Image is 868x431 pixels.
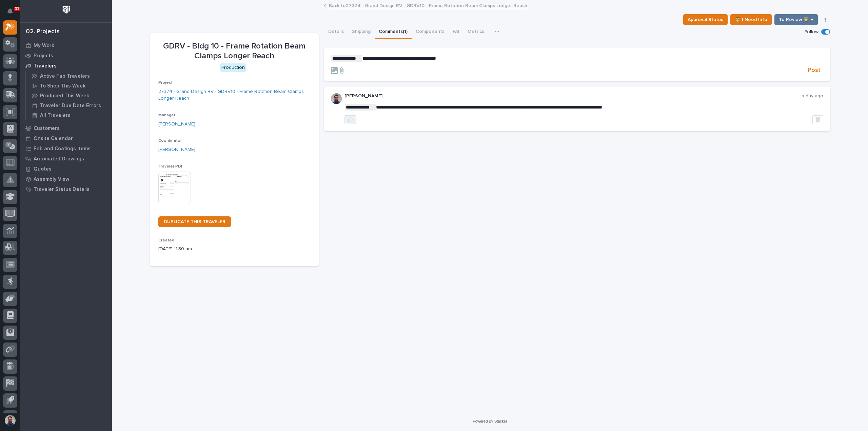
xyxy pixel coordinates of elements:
span: Created [158,238,174,242]
img: Workspace Logo [60,3,73,16]
a: DUPLICATE THIS TRAVELER [158,216,231,227]
div: 02. Projects [26,28,60,36]
button: To Review 👨‍🏭 → [774,14,818,25]
button: Approval Status [683,14,728,25]
img: 6hTokn1ETDGPf9BPokIQ [331,93,342,104]
a: Fab and Coatings Items [20,143,112,154]
button: Metrics [463,25,488,39]
span: Traveler PDF [158,164,183,169]
a: [PERSON_NAME] [158,146,195,153]
a: Traveler Status Details [20,184,112,194]
p: Onsite Calendar [34,136,73,142]
p: Automated Drawings [34,156,84,162]
button: Shipping [348,25,375,39]
a: Projects [20,51,112,61]
p: All Travelers [40,113,71,119]
a: To Shop This Week [26,81,112,91]
button: ⏳ I Need Info [730,14,772,25]
p: Travelers [34,63,57,69]
a: Onsite Calendar [20,133,112,143]
a: Automated Drawings [20,154,112,164]
a: [PERSON_NAME] [158,121,195,128]
span: To Review 👨‍🏭 → [779,16,813,24]
a: Produced This Week [26,91,112,100]
p: Traveler Status Details [34,187,90,193]
p: Assembly View [34,176,69,182]
a: All Travelers [26,111,112,120]
p: GDRV - Bldg 10 - Frame Rotation Beam Clamps Longer Reach [158,41,311,61]
p: Quotes [34,166,52,172]
a: Travelers [20,61,112,71]
div: Production [220,63,246,72]
p: Projects [34,53,53,59]
div: Notifications31 [8,8,17,19]
p: Fab and Coatings Items [34,146,91,152]
p: a day ago [802,93,823,99]
a: Powered By Stacker [473,419,507,423]
a: Quotes [20,164,112,174]
button: Notifications [3,4,17,18]
a: My Work [20,40,112,51]
button: Delete post [812,115,823,124]
span: Post [808,66,821,74]
button: Comments (1) [375,25,412,39]
button: Components [412,25,449,39]
p: Customers [34,125,60,132]
a: Active Fab Travelers [26,71,112,81]
p: Produced This Week [40,93,89,99]
button: Details [324,25,348,39]
span: Coordinator [158,139,182,143]
span: Project [158,81,173,85]
a: Customers [20,123,112,133]
a: Assembly View [20,174,112,184]
p: My Work [34,43,54,49]
a: 27374 - Grand Design RV - GDRV10 - Frame Rotation Beam Clamps Longer Reach [158,88,311,102]
p: [PERSON_NAME] [344,93,802,99]
span: DUPLICATE THIS TRAVELER [164,219,225,224]
span: Manager [158,113,175,117]
span: Approval Status [688,16,723,24]
p: To Shop This Week [40,83,85,89]
p: Traveler Due Date Errors [40,103,101,109]
button: like this post [344,115,356,124]
p: [DATE] 11:30 am [158,246,311,253]
button: FAI [449,25,463,39]
button: users-avatar [3,413,17,428]
p: 31 [15,6,19,11]
button: Post [805,66,823,74]
a: Back to27374 - Grand Design RV - GDRV10 - Frame Rotation Beam Clamps Longer Reach [329,1,527,9]
p: Follow [805,29,818,35]
a: Traveler Due Date Errors [26,101,112,110]
p: Active Fab Travelers [40,73,90,79]
span: ⏳ I Need Info [735,16,767,24]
